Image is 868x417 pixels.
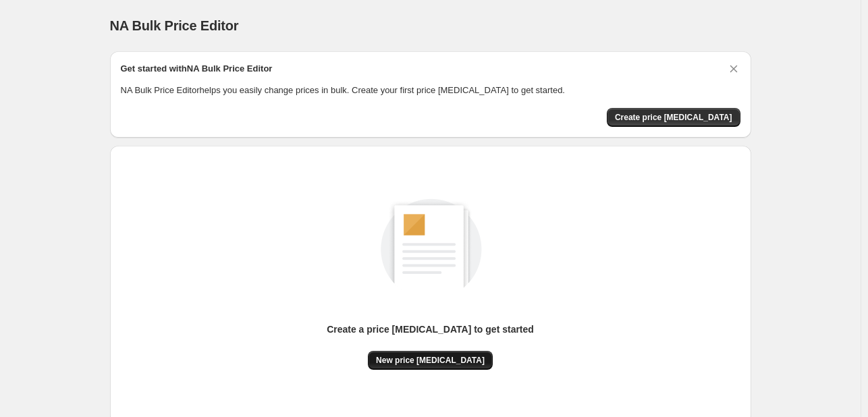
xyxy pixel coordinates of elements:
[727,62,740,76] button: Dismiss card
[368,351,493,370] button: New price [MEDICAL_DATA]
[376,355,485,366] span: New price [MEDICAL_DATA]
[121,62,273,76] h2: Get started with NA Bulk Price Editor
[615,112,732,123] span: Create price [MEDICAL_DATA]
[607,108,740,127] button: Create price change job
[327,323,534,336] p: Create a price [MEDICAL_DATA] to get started
[110,18,239,33] span: NA Bulk Price Editor
[121,84,740,97] p: NA Bulk Price Editor helps you easily change prices in bulk. Create your first price [MEDICAL_DAT...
